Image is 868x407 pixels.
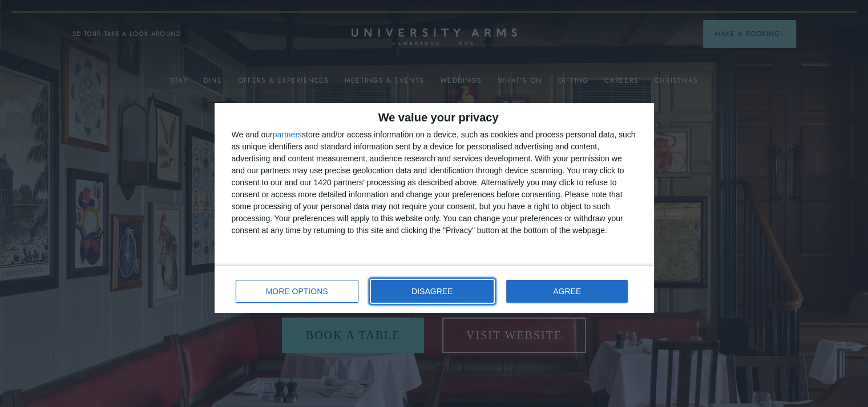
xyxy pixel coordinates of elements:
button: partners [273,131,302,139]
span: DISAGREE [411,287,453,295]
span: AGREE [553,287,581,295]
div: qc-cmp2-ui [215,103,654,313]
button: AGREE [506,280,628,303]
button: MORE OPTIONS [236,280,358,303]
button: DISAGREE [371,280,494,303]
div: We and our store and/or access information on a device, such as cookies and process personal data... [232,129,637,237]
span: MORE OPTIONS [266,287,328,295]
h2: We value your privacy [232,112,637,123]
